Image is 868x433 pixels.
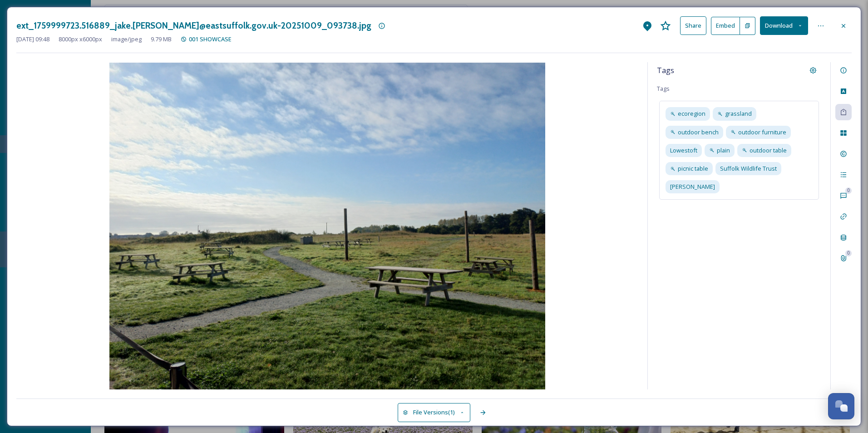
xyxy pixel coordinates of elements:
[16,63,638,389] img: jake.snell%40eastsuffolk.gov.uk-20251009_093738.jpg
[670,146,697,155] span: Lowestoft
[670,182,715,191] span: [PERSON_NAME]
[738,128,786,137] span: outdoor furniture
[720,164,777,173] span: Suffolk Wildlife Trust
[398,403,470,422] button: File Versions(1)
[760,16,808,35] button: Download
[151,35,172,44] span: 9.79 MB
[678,128,719,137] span: outdoor bench
[16,19,371,32] h3: ext_1759999723.516889_jake.[PERSON_NAME]@eastsuffolk.gov.uk-20251009_093738.jpg
[725,109,752,118] span: grassland
[750,146,787,155] span: outdoor table
[189,35,232,43] span: 001 SHOWCASE
[711,17,740,35] button: Embed
[657,84,670,93] span: Tags
[678,109,705,118] span: ecoregion
[845,187,852,194] div: 0
[717,146,730,155] span: plain
[657,65,674,76] span: Tags
[16,35,49,44] span: [DATE] 09:48
[828,393,854,419] button: Open Chat
[845,250,852,256] div: 0
[680,16,706,35] button: Share
[678,164,708,173] span: picnic table
[59,35,102,44] span: 8000 px x 6000 px
[111,35,142,44] span: image/jpeg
